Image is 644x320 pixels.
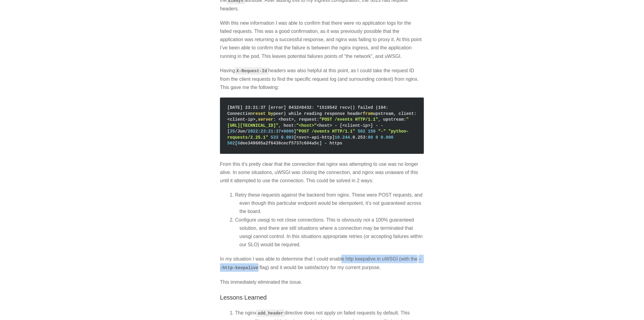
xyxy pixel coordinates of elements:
[281,135,294,140] span: 0.003
[220,292,424,303] h3: Lessons Learned
[227,129,409,140] span: "python-requests/2.25.1"
[378,129,386,134] span: "-"
[358,129,366,134] span: 502
[319,117,378,122] span: "POST /events HTTP/1.1"
[268,129,273,134] span: 21
[248,129,258,134] span: 2022
[226,104,418,148] code: [DATE] 23:21:37 [error] 8432#8432: *1519542 recv() failed (104: Connection
[368,135,373,140] span: 80
[261,129,266,134] span: 23
[220,255,424,272] p: In my situation I was able to determine that I could enable http keepalive in uWSGI (with the fla...
[335,135,350,140] span: 10.244
[227,111,419,146] span: peer) while reading response header upstream, client: <client-ip>, : <host>, request: , upstream:...
[271,135,278,140] span: 533
[253,111,266,116] span: reset
[363,111,373,116] span: from
[235,67,268,75] code: X-Request-Id
[240,216,424,249] li: Configure uwsgi to not close connections. This is obviously not a 100% guaranteed solution, and t...
[276,129,281,134] span: 37
[284,129,294,134] span: 0000
[296,129,355,134] span: "POST /events HTTP/1.1"
[227,117,409,128] span: "[URL][TECHNICAL_ID]"
[381,135,394,140] span: 0.000
[240,191,424,216] li: Retry these requests against the backend from nginx. These were POST requests, and even though th...
[220,19,424,60] p: With this new information I was able to confirm that there were no application logs for the faile...
[230,129,235,134] span: 25
[220,160,424,185] p: From this it’s pretty clear that the connection that nginx was attempting to use was no longer al...
[376,135,378,140] span: 0
[220,66,424,91] p: Having headers was also helpful at this point, as I could take the request ID from the client req...
[257,310,285,317] code: add_header
[238,141,240,146] span: 6
[220,278,424,286] p: This immediately eliminated the issue.
[368,129,376,134] span: 150
[268,111,273,116] span: by
[296,123,317,128] span: "<host>"
[227,141,235,146] span: 502
[258,117,273,122] span: server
